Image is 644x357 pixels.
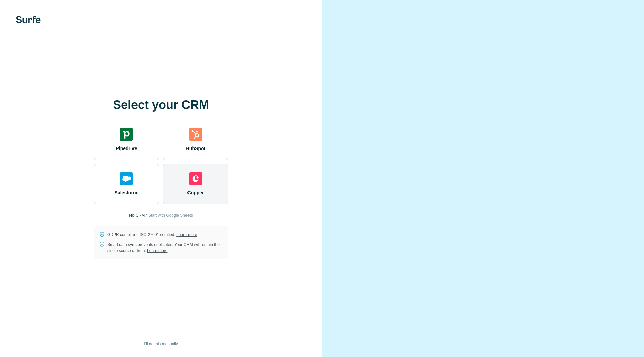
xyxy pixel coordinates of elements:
span: Copper [187,189,204,196]
img: Surfe's logo [16,16,41,23]
img: pipedrive's logo [120,128,133,141]
span: Salesforce [115,189,139,196]
button: I’ll do this manually [139,339,182,349]
a: Learn more [147,248,167,253]
p: Smart data sync prevents duplicates. Your CRM will remain the single source of truth. [107,242,223,254]
a: Learn more [176,232,197,237]
img: hubspot's logo [189,128,202,141]
span: HubSpot [186,145,205,152]
h1: Select your CRM [94,98,228,112]
p: GDPR compliant. ISO-27001 certified. [107,232,197,238]
p: No CRM? [129,212,147,218]
img: salesforce's logo [120,172,133,185]
button: Start with Google Sheets [148,212,193,218]
span: I’ll do this manually [144,341,178,347]
img: copper's logo [189,172,202,185]
span: Pipedrive [116,145,137,152]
